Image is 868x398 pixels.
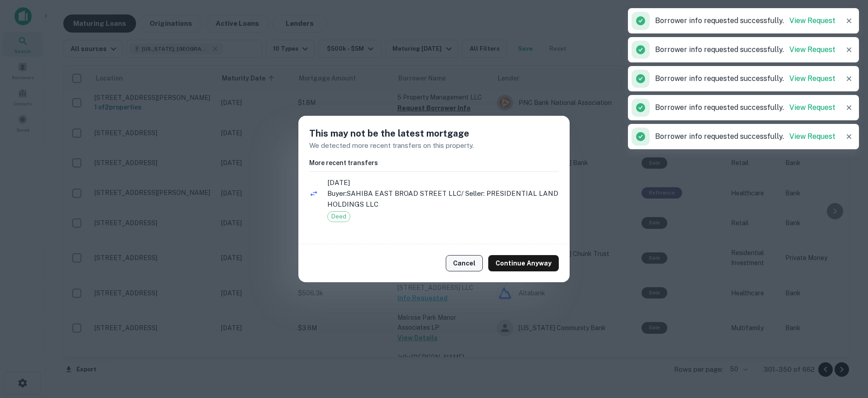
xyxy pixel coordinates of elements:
[327,211,350,222] div: Deed
[327,177,559,188] span: [DATE]
[446,255,483,271] button: Cancel
[789,16,835,25] a: View Request
[309,158,559,168] h6: More recent transfers
[488,255,559,271] button: Continue Anyway
[789,103,835,112] a: View Request
[309,127,559,140] h5: This may not be the latest mortgage
[655,15,835,26] p: Borrower info requested successfully.
[789,132,835,141] a: View Request
[655,102,835,113] p: Borrower info requested successfully.
[327,188,559,209] p: Buyer: SAHIBA EAST BROAD STREET LLC / Seller: PRESIDENTIAL LAND HOLDINGS LLC
[309,140,559,151] p: We detected more recent transfers on this property.
[789,74,835,83] a: View Request
[789,45,835,54] a: View Request
[655,131,835,142] p: Borrower info requested successfully.
[655,73,835,84] p: Borrower info requested successfully.
[328,212,350,221] span: Deed
[655,44,835,55] p: Borrower info requested successfully.
[823,326,868,369] iframe: Chat Widget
